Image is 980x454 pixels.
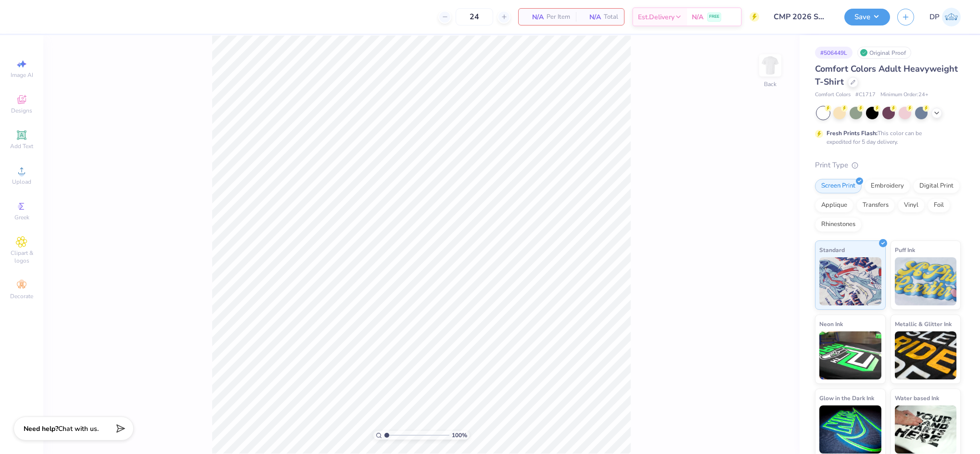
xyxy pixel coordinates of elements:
img: Glow in the Dark Ink [819,405,881,454]
div: # 506449L [815,47,853,59]
span: N/A [524,12,544,22]
div: Back [764,80,776,88]
img: Back [761,56,780,75]
strong: Need help? [24,424,58,433]
span: FREE [709,13,719,20]
span: Add Text [10,142,33,150]
div: Rhinestones [815,217,862,232]
div: Foil [928,198,950,213]
div: Vinyl [898,198,925,213]
span: Greek [14,214,29,221]
span: Neon Ink [819,319,843,329]
span: Glow in the Dark Ink [819,393,874,403]
span: Water based Ink [895,393,939,403]
span: Per Item [547,12,570,22]
span: 100 % [452,431,467,440]
span: Upload [12,178,31,186]
input: Untitled Design [766,7,837,26]
span: N/A [692,12,703,22]
span: DP [929,12,940,23]
span: Metallic & Glitter Ink [895,319,952,329]
div: Transfers [856,198,895,213]
div: Embroidery [865,179,910,193]
img: Metallic & Glitter Ink [895,331,957,379]
span: Decorate [10,292,33,300]
span: Minimum Order: 24 + [880,91,929,99]
span: Chat with us. [58,424,99,433]
img: Darlene Padilla [942,8,961,26]
img: Puff Ink [895,257,957,305]
div: Print Type [815,160,961,171]
div: This color can be expedited for 5 day delivery. [827,129,945,146]
div: Original Proof [857,47,911,59]
span: Standard [819,245,845,255]
span: # C1717 [855,91,876,99]
span: Designs [11,107,32,114]
span: N/A [582,12,601,22]
span: Puff Ink [895,245,915,255]
span: Clipart & logos [5,249,38,265]
img: Standard [819,257,881,305]
span: Comfort Colors [815,91,851,99]
img: Neon Ink [819,331,881,379]
strong: Fresh Prints Flash: [827,129,878,137]
span: Est. Delivery [638,12,675,22]
span: Image AI [11,71,33,79]
span: Comfort Colors Adult Heavyweight T-Shirt [815,63,958,88]
img: Water based Ink [895,405,957,454]
div: Digital Print [913,179,960,193]
div: Applique [815,198,853,213]
a: DP [929,8,961,26]
span: Total [604,12,618,22]
button: Save [844,9,890,25]
input: – – [456,8,493,25]
div: Screen Print [815,179,862,193]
